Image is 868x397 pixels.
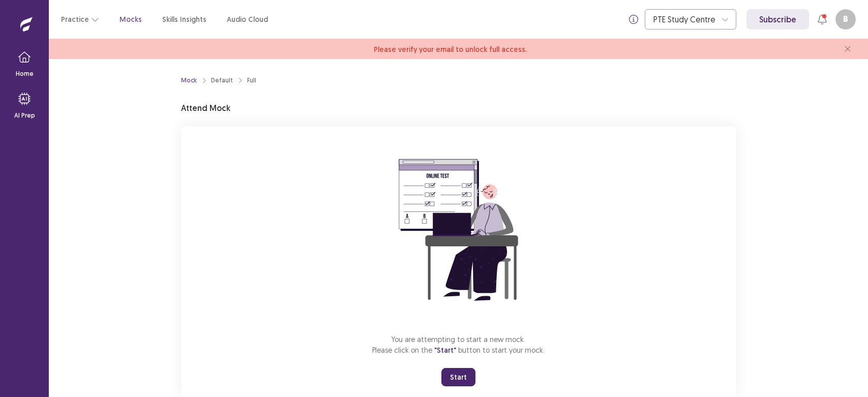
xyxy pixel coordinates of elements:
[211,76,233,85] div: Default
[624,10,643,29] button: info
[14,111,35,120] p: AI Prep
[840,41,856,57] button: close
[374,45,527,54] span: Please verify your email to unlock full access.
[247,76,256,85] div: Full
[653,10,716,29] div: PTE Study Centre
[746,9,809,30] a: Subscribe
[835,9,856,30] button: B
[181,76,197,85] a: Mock
[181,76,256,85] nav: breadcrumb
[61,10,99,29] button: Practice
[181,102,230,114] p: Attend Mock
[434,346,456,355] span: "Start"
[374,43,527,55] a: Please verify your email to unlock full access.
[441,368,475,386] button: Start
[372,334,545,356] p: You are attempting to start a new mock. Please click on the button to start your mock.
[367,138,550,322] img: attend-mock
[119,14,142,25] a: Mocks
[16,69,34,78] p: Home
[162,14,206,25] a: Skills Insights
[227,14,268,25] a: Audio Cloud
